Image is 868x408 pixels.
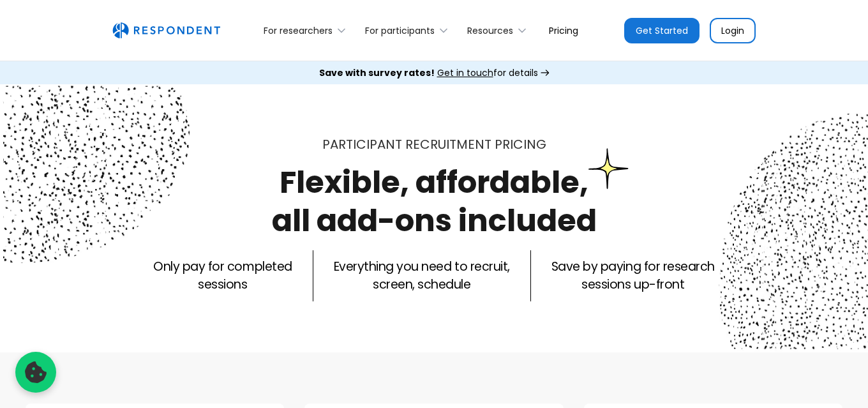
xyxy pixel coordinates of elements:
a: Get Started [624,18,700,43]
span: Participant recruitment [322,135,491,153]
a: Pricing [539,15,588,45]
h1: Flexible, affordable, all add-ons included [272,161,597,242]
div: for details [319,66,538,79]
img: Untitled UI logotext [112,22,220,39]
p: Only pay for completed sessions [153,258,292,294]
p: Save by paying for research sessions up-front [551,258,715,294]
div: For participants [358,15,460,45]
span: Get in touch [437,66,493,79]
div: For researchers [264,24,333,37]
div: Resources [460,15,539,45]
p: Everything you need to recruit, screen, schedule [334,258,510,294]
span: PRICING [495,135,546,153]
a: home [112,22,220,39]
div: For researchers [257,15,358,45]
div: Resources [467,24,513,37]
a: Login [710,18,756,43]
div: For participants [365,24,435,37]
strong: Save with survey rates! [319,66,435,79]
